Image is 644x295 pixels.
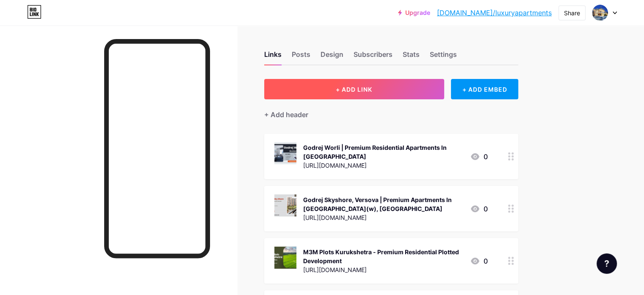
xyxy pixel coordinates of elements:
img: Godrej Skyshore, Versova | Premium Apartments In Andheri(w), Mumbai [274,194,296,216]
button: + ADD LINK [264,79,444,99]
div: M3M Plots Kurukshetra - Premium Residential Plotted Development [303,247,463,265]
div: [URL][DOMAIN_NAME] [303,213,463,222]
div: 0 [470,204,488,214]
div: + Add header [264,110,308,120]
div: Godrej Skyshore, Versova | Premium Apartments In [GEOGRAPHIC_DATA](w), [GEOGRAPHIC_DATA] [303,195,463,213]
div: + ADD EMBED [451,79,518,99]
div: Links [264,49,282,65]
img: luxuryapartments [592,5,608,21]
div: Godrej Worli | Premium Residential Apartments In [GEOGRAPHIC_DATA] [303,143,463,161]
div: 0 [470,256,488,266]
div: Posts [292,49,310,65]
div: [URL][DOMAIN_NAME] [303,265,463,274]
div: Settings [430,49,457,65]
img: M3M Plots Kurukshetra - Premium Residential Plotted Development [274,247,296,269]
a: [DOMAIN_NAME]/luxuryapartments [437,8,552,18]
img: Godrej Worli | Premium Residential Apartments In Mumbai [274,142,296,164]
div: 0 [470,152,488,162]
div: Share [564,8,580,17]
div: Stats [403,49,420,65]
div: Design [321,49,343,65]
span: + ADD LINK [336,86,372,93]
div: Subscribers [354,49,392,65]
a: Upgrade [398,9,430,16]
div: [URL][DOMAIN_NAME] [303,161,463,170]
